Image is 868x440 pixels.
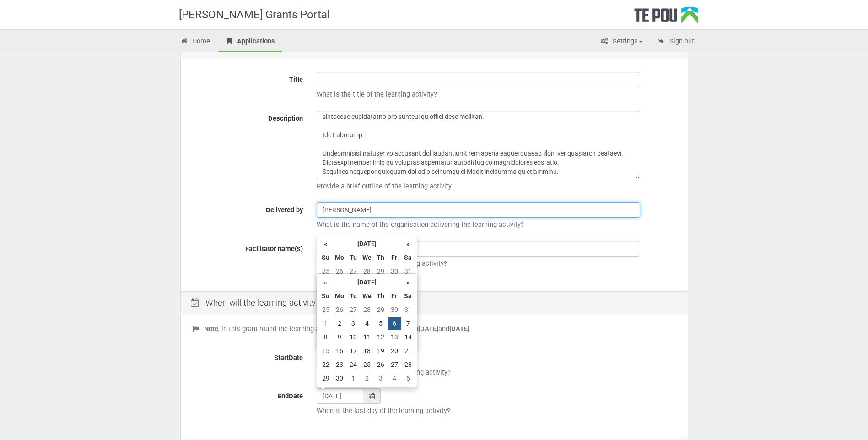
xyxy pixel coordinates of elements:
[374,303,388,317] td: 29
[374,358,388,371] td: 26
[634,6,698,29] div: Te Pou Logo
[374,344,388,358] td: 19
[274,354,303,362] span: StartDate
[401,358,415,371] td: 28
[374,264,388,278] td: 29
[401,275,415,289] th: »
[401,330,415,344] td: 14
[346,303,360,317] td: 27
[333,237,401,251] th: [DATE]
[319,237,333,251] th: «
[401,303,415,317] td: 31
[317,182,676,191] p: Provide a brief outline of the learning activity
[360,317,374,330] td: 4
[346,371,360,385] td: 1
[401,289,415,303] th: Sa
[374,371,388,385] td: 3
[289,75,303,84] span: Title
[317,220,676,230] p: What is the name of the organisation delivering the learning activity?
[346,264,360,278] td: 27
[333,344,346,358] td: 16
[401,264,415,278] td: 31
[319,251,333,264] th: Su
[388,371,401,385] td: 4
[388,251,401,264] th: Fr
[319,344,333,358] td: 15
[319,358,333,371] td: 22
[346,358,360,371] td: 24
[319,317,333,330] td: 1
[388,264,401,278] td: 30
[418,325,438,333] b: [DATE]
[319,371,333,385] td: 29
[317,368,676,377] p: When is the first day of the learning activity?
[317,259,676,268] p: Who will be delivering the learning activity?
[218,32,282,52] a: Applications
[401,251,415,264] th: Sa
[333,251,346,264] th: Mo
[346,344,360,358] td: 17
[401,371,415,385] td: 5
[401,344,415,358] td: 21
[449,325,469,333] b: [DATE]
[268,114,303,123] span: Description
[401,317,415,330] td: 7
[374,251,388,264] th: Th
[346,289,360,303] th: Tu
[374,330,388,344] td: 12
[374,289,388,303] th: Th
[317,90,676,99] p: What is the title of the learning activity?
[360,358,374,371] td: 25
[360,289,374,303] th: We
[333,289,346,303] th: Mo
[360,264,374,278] td: 28
[333,358,346,371] td: 23
[333,371,346,385] td: 30
[319,264,333,278] td: 25
[333,317,346,330] td: 2
[360,330,374,344] td: 11
[278,392,303,400] span: EndDate
[360,371,374,385] td: 2
[346,330,360,344] td: 10
[388,317,401,330] td: 6
[319,275,333,289] th: «
[360,251,374,264] th: We
[388,344,401,358] td: 20
[360,344,374,358] td: 18
[319,289,333,303] th: Su
[333,303,346,317] td: 26
[317,406,676,416] p: When is the last day of the learning activity?
[333,264,346,278] td: 26
[204,325,218,333] b: Note
[317,388,363,404] input: dd/mm/yyyy
[650,32,701,52] a: Sign out
[360,303,374,317] td: 28
[333,330,346,344] td: 9
[388,303,401,317] td: 30
[346,251,360,264] th: Tu
[192,324,676,334] p: , in this grant round the learning activity must commence between and
[319,330,333,344] td: 8
[173,32,217,52] a: Home
[593,32,649,52] a: Settings
[374,317,388,330] td: 5
[333,275,401,289] th: [DATE]
[245,245,303,253] span: Facilitator name(s)
[181,291,688,315] div: When will the learning activity take place?
[388,358,401,371] td: 27
[388,330,401,344] td: 13
[346,317,360,330] td: 3
[319,303,333,317] td: 25
[388,289,401,303] th: Fr
[266,206,303,214] span: Delivered by
[401,237,415,251] th: »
